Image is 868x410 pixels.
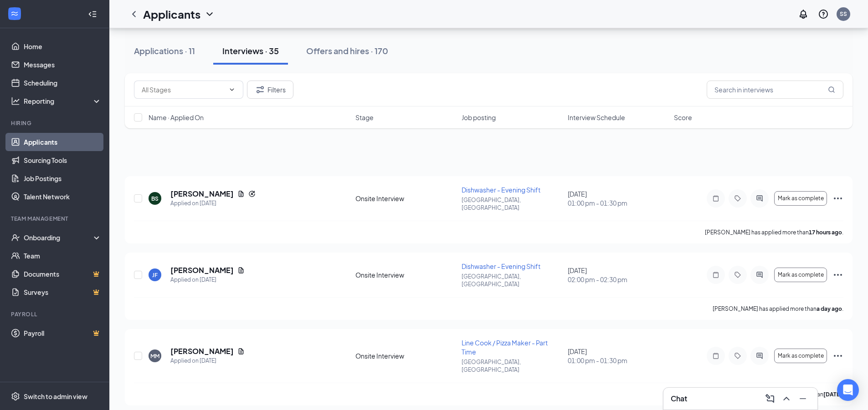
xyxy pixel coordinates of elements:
[247,81,293,99] button: Filter Filters
[710,352,721,359] svg: Note
[134,45,195,56] div: Applications · 11
[568,356,668,365] span: 01:00 pm - 01:30 pm
[674,113,692,122] span: Score
[763,391,777,406] button: ComposeMessage
[778,195,824,202] span: Mark as complete
[150,352,159,360] div: MM
[778,272,824,278] span: Mark as complete
[568,113,625,122] span: Interview Schedule
[732,271,743,278] svg: Tag
[823,391,842,398] b: [DATE]
[462,262,540,270] span: Dishwasher - Evening Shift
[128,9,139,20] svg: ChevronLeft
[781,393,792,404] svg: ChevronUp
[11,96,20,106] svg: Analysis
[11,310,100,318] div: Payroll
[10,9,19,18] svg: WorkstreamLogo
[462,186,540,194] span: Dishwasher - Evening Shift
[228,86,236,93] svg: ChevronDown
[798,9,809,20] svg: Notifications
[143,6,200,22] h1: Applicants
[568,198,668,208] span: 01:00 pm - 01:30 pm
[840,10,847,18] div: SS
[24,74,102,92] a: Scheduling
[151,195,159,202] div: BS
[24,324,102,342] a: PayrollCrown
[796,391,810,406] button: Minimize
[832,269,843,280] svg: Ellipses
[170,199,256,208] div: Applied on [DATE]
[710,271,721,278] svg: Note
[832,193,843,204] svg: Ellipses
[713,305,843,313] p: [PERSON_NAME] has applied more than .
[24,247,102,265] a: Team
[828,86,835,93] svg: MagnifyingGlass
[170,346,234,356] h5: [PERSON_NAME]
[754,195,765,202] svg: ActiveChat
[765,393,776,404] svg: ComposeMessage
[774,191,827,206] button: Mark as complete
[88,10,97,19] svg: Collapse
[24,56,102,74] a: Messages
[149,113,204,122] span: Name · Applied On
[142,85,225,95] input: All Stages
[355,270,456,279] div: Onsite Interview
[11,233,20,242] svg: UserCheck
[152,271,158,279] div: JF
[255,84,266,95] svg: Filter
[809,229,842,236] b: 17 hours ago
[24,265,102,283] a: DocumentsCrown
[170,265,234,275] h5: [PERSON_NAME]
[24,169,102,187] a: Job Postings
[462,113,496,122] span: Job posting
[237,190,245,197] svg: Document
[462,196,562,212] p: [GEOGRAPHIC_DATA], [GEOGRAPHIC_DATA]
[24,151,102,169] a: Sourcing Tools
[170,356,245,365] div: Applied on [DATE]
[779,391,794,406] button: ChevronUp
[732,352,743,359] svg: Tag
[710,195,721,202] svg: Note
[462,339,548,356] span: Line Cook / Pizza Maker - Part Time
[248,190,256,197] svg: Reapply
[774,268,827,282] button: Mark as complete
[24,392,87,401] div: Switch to admin view
[355,113,374,122] span: Stage
[732,195,743,202] svg: Tag
[24,37,102,56] a: Home
[11,119,100,127] div: Hiring
[355,194,456,203] div: Onsite Interview
[11,215,100,223] div: Team Management
[832,350,843,361] svg: Ellipses
[170,189,234,199] h5: [PERSON_NAME]
[817,305,842,312] b: a day ago
[568,189,668,208] div: [DATE]
[778,353,824,359] span: Mark as complete
[754,271,765,278] svg: ActiveChat
[24,283,102,301] a: SurveysCrown
[237,348,245,355] svg: Document
[754,352,765,359] svg: ActiveChat
[705,228,843,236] p: [PERSON_NAME] has applied more than .
[797,393,808,404] svg: Minimize
[170,275,245,284] div: Applied on [DATE]
[24,187,102,206] a: Talent Network
[774,349,827,363] button: Mark as complete
[306,45,388,56] div: Offers and hires · 170
[24,133,102,151] a: Applicants
[11,392,20,401] svg: Settings
[237,267,245,274] svg: Document
[24,233,94,242] div: Onboarding
[818,9,829,20] svg: QuestionInfo
[462,358,562,374] p: [GEOGRAPHIC_DATA], [GEOGRAPHIC_DATA]
[568,266,668,284] div: [DATE]
[462,273,562,288] p: [GEOGRAPHIC_DATA], [GEOGRAPHIC_DATA]
[568,347,668,365] div: [DATE]
[204,9,215,20] svg: ChevronDown
[222,45,279,56] div: Interviews · 35
[707,81,843,99] input: Search in interviews
[355,351,456,360] div: Onsite Interview
[568,275,668,284] span: 02:00 pm - 02:30 pm
[24,96,102,106] div: Reporting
